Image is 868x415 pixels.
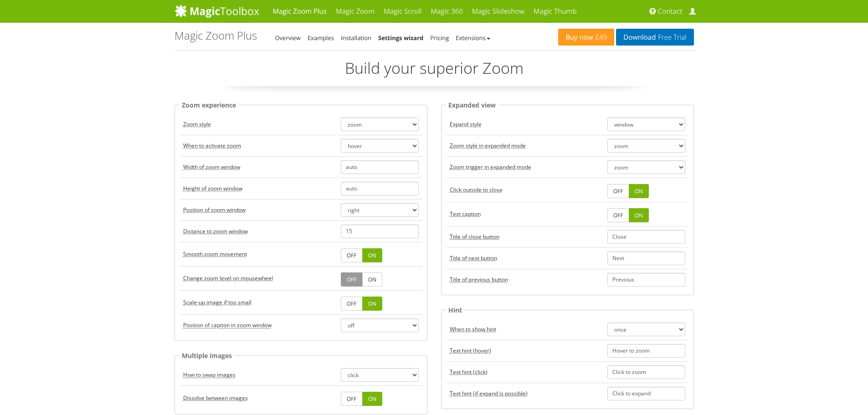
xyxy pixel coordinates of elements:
img: MagicToolbox.com - Image tools for your website [175,4,259,18]
a: OFF [341,297,363,311]
span: £49 [593,34,607,41]
acronym: transitionEffect, default: true [183,394,248,402]
p: Build your superior Zoom [175,57,694,86]
acronym: textClickZoomHint, default: Click to zoom [450,368,488,376]
acronym: zoomMode, default: zoom [183,120,211,128]
a: Installation [341,34,371,42]
acronym: textExpandHint, default: Click to expand [450,389,528,397]
a: ON [629,208,649,222]
acronym: textBtnNext, default: Next [450,254,497,262]
a: Pricing [430,34,449,42]
acronym: zoomDistance, default: 15 [183,227,248,235]
a: OFF [341,248,363,262]
acronym: zoomPosition, default: right [183,206,246,214]
a: Overview [275,34,301,42]
a: ON [362,272,382,287]
legend: Zoom experience [180,100,238,110]
a: OFF [341,392,363,406]
acronym: selectorTrigger, default: click [183,371,236,379]
acronym: expandCaption, default: true [450,210,481,218]
acronym: textHoverZoomHint, default: Hover to zoom [450,347,491,354]
a: OFF [607,184,629,198]
acronym: closeOnClickOutside, default: true [450,186,503,194]
a: Settings wizard [378,34,423,42]
acronym: expandZoomMode, default: zoom [450,142,526,149]
acronym: hint, default: once [450,325,496,333]
legend: Multiple images [180,350,234,361]
a: ON [362,248,382,262]
acronym: textBtnClose, default: Close [450,233,499,241]
acronym: zoomWidth, default: auto [183,163,240,171]
acronym: upscale, default: true [183,298,252,306]
acronym: variableZoom, default: false [183,274,273,282]
acronym: zoomOn, default: hover [183,142,241,149]
h1: Magic Zoom Plus [175,30,257,41]
a: ON [362,297,382,311]
a: Buy now£49 [558,29,614,46]
acronym: zoomCaption, default: off [183,321,272,329]
acronym: zoomHeight, default: auto [183,184,242,192]
legend: Expanded view [446,100,498,110]
a: OFF [607,208,629,222]
a: Extensions [456,34,490,42]
a: DownloadFree Trial [616,29,693,46]
legend: Hint [446,305,464,315]
a: Examples [308,34,334,42]
span: Contact [658,7,683,16]
acronym: expand, default: window [450,120,482,128]
a: ON [629,184,649,198]
acronym: textBtnPrev, default: Previous [450,276,508,283]
acronym: smoothing, default: true [183,250,247,258]
a: OFF [341,272,363,287]
span: Free Trial [656,34,686,41]
a: ON [362,392,382,406]
acronym: expandZoomOn, default: zoom [450,163,531,171]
